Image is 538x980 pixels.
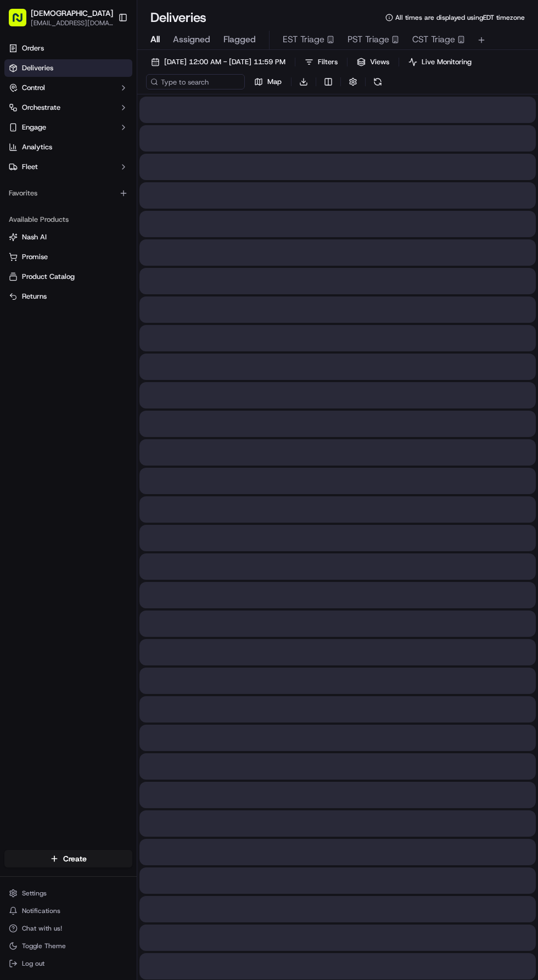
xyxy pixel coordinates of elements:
span: Promise [22,252,48,262]
span: Deliveries [22,63,53,73]
span: Settings [22,889,47,898]
span: Create [63,853,87,864]
a: Orders [4,40,132,57]
button: Product Catalog [4,268,132,285]
span: Live Monitoring [422,57,472,67]
span: Nash AI [22,232,47,242]
span: Assigned [173,33,210,46]
button: Chat with us! [4,921,132,936]
span: Log out [22,959,44,968]
span: Orchestrate [22,103,60,113]
span: Filters [318,57,338,67]
a: Promise [9,252,128,262]
span: PST Triage [348,33,389,46]
span: Notifications [22,906,60,915]
button: [DEMOGRAPHIC_DATA] [31,8,113,19]
span: Analytics [22,142,52,152]
button: Create [4,850,132,867]
a: Product Catalog [9,272,128,282]
span: Flagged [223,33,256,46]
h1: Deliveries [150,9,206,26]
a: Analytics [4,138,132,156]
span: Chat with us! [22,924,62,933]
button: Log out [4,956,132,971]
div: Available Products [4,211,132,228]
span: CST Triage [412,33,455,46]
button: [EMAIL_ADDRESS][DOMAIN_NAME] [31,19,113,27]
div: Favorites [4,184,132,202]
span: Map [267,77,282,87]
button: [DATE] 12:00 AM - [DATE] 11:59 PM [146,54,290,70]
span: All times are displayed using EDT timezone [395,13,525,22]
span: Control [22,83,45,93]
button: Notifications [4,903,132,919]
button: Filters [300,54,343,70]
button: Refresh [370,74,385,89]
button: Engage [4,119,132,136]
button: Toggle Theme [4,938,132,954]
button: Settings [4,886,132,901]
span: Toggle Theme [22,942,66,950]
button: Promise [4,248,132,266]
button: Orchestrate [4,99,132,116]
span: Returns [22,292,47,301]
button: Nash AI [4,228,132,246]
input: Type to search [146,74,245,89]
span: [DATE] 12:00 AM - [DATE] 11:59 PM [164,57,285,67]
button: Control [4,79,132,97]
button: [DEMOGRAPHIC_DATA][EMAIL_ADDRESS][DOMAIN_NAME] [4,4,114,31]
a: Returns [9,292,128,301]
button: Map [249,74,287,89]
span: All [150,33,160,46]
button: Live Monitoring [403,54,477,70]
button: Returns [4,288,132,305]
span: Views [370,57,389,67]
button: Fleet [4,158,132,176]
span: Engage [22,122,46,132]
button: Views [352,54,394,70]
span: EST Triage [283,33,324,46]
a: Deliveries [4,59,132,77]
a: Nash AI [9,232,128,242]
span: Fleet [22,162,38,172]
span: Product Catalog [22,272,75,282]
span: Orders [22,43,44,53]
